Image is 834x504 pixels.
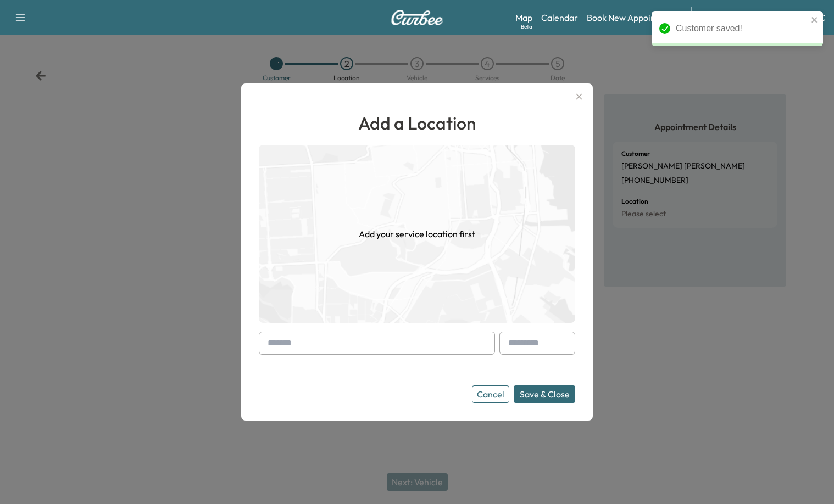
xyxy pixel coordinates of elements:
[521,23,532,31] div: Beta
[541,11,578,24] a: Calendar
[359,227,475,240] h1: Add your service location first
[587,11,680,24] a: Book New Appointment
[811,15,819,24] button: close
[676,22,808,35] div: Customer saved!
[514,385,575,403] button: Save & Close
[391,10,443,25] img: Curbee Logo
[472,385,509,403] button: Cancel
[259,145,575,323] img: empty-map-CL6vilOE.png
[259,110,575,136] h1: Add a Location
[515,11,532,24] a: MapBeta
